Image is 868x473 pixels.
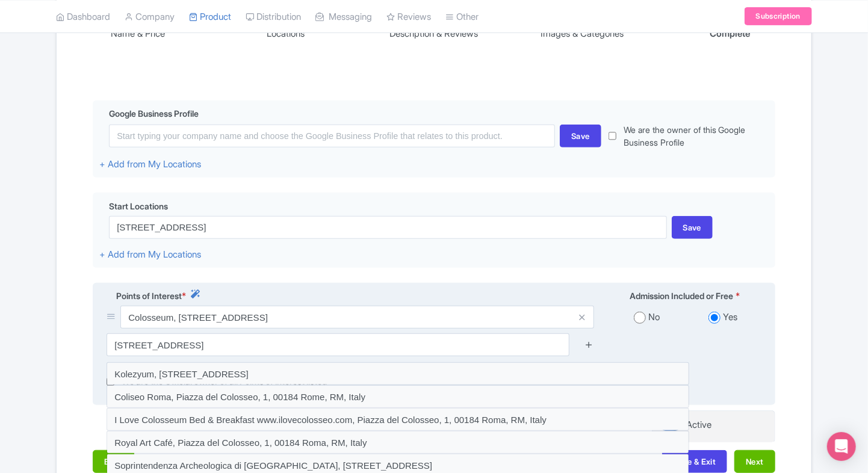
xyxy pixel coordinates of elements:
span: Points of Interest [116,289,182,302]
span: Start Locations [109,200,168,212]
span: Admission Included or Free [630,289,733,302]
div: Save [560,125,601,147]
button: Back [93,450,134,473]
label: We are the owner of this Google Business Profile [624,123,769,149]
div: Save [672,216,713,239]
a: Subscription [745,7,812,25]
div: Active [686,418,711,432]
span: Google Business Profile [109,107,199,120]
input: Start typing your company name and choose the Google Business Profile that relates to this product. [109,125,555,147]
a: + Add from My Locations [99,249,201,260]
div: Open Intercom Messenger [827,432,856,461]
label: Yes [723,311,737,324]
a: + Add from My Locations [99,158,201,170]
button: Save & Exit [662,450,727,473]
label: No [648,311,660,324]
button: Next [734,450,775,473]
